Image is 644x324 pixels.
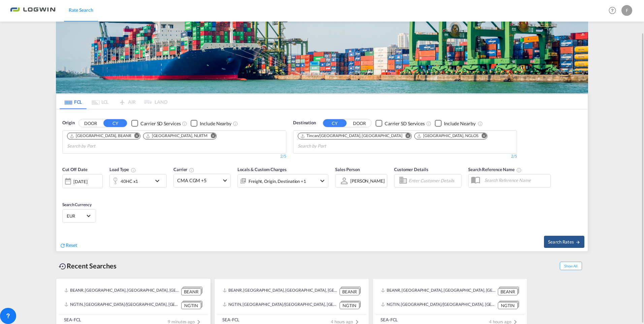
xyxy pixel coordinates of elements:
md-icon: icon-chevron-down [318,177,326,185]
button: Remove [401,133,411,140]
div: Help [607,5,621,17]
div: Include Nearby [200,120,231,127]
div: NGTIN [181,302,201,309]
div: Lagos, NGLOS [417,133,479,139]
div: NGTIN, Tincan/Lagos, Nigeria, Western Africa, Africa [381,301,496,309]
div: NGTIN, Tincan/Lagos, Nigeria, Western Africa, Africa [223,301,338,309]
div: Rotterdam, NLRTM [146,133,208,139]
input: Chips input. [298,141,362,152]
div: NGTIN, Tincan/Lagos, Nigeria, Western Africa, Africa [64,301,180,309]
md-icon: icon-chevron-down [153,177,165,185]
md-tab-item: FCL [60,94,87,109]
div: Freight Origin Destination Dock Stuffingicon-chevron-down [237,174,328,188]
div: BEANR [340,288,359,295]
div: Press delete to remove this chip. [69,133,133,139]
div: Press delete to remove this chip. [300,133,404,139]
div: SEA-FCL [222,317,239,323]
span: Customer Details [394,167,428,172]
div: Carrier SD Services [385,120,425,127]
div: BEANR [181,288,201,295]
md-icon: Unchecked: Search for CY (Container Yard) services for all selected carriers.Checked : Search for... [182,121,187,126]
md-icon: Unchecked: Search for CY (Container Yard) services for all selected carriers.Checked : Search for... [426,121,431,126]
div: Antwerp, BEANR [69,133,131,139]
md-checkbox: Checkbox No Ink [435,120,476,127]
span: Help [607,5,618,16]
div: 2/5 [62,154,286,159]
img: bc73a0e0d8c111efacd525e4c8ad7d32.png [10,3,56,18]
div: SEA-FCL [64,317,81,323]
button: Remove [130,133,140,140]
div: [PERSON_NAME] [350,178,385,184]
button: Remove [206,133,216,140]
md-checkbox: Checkbox No Ink [376,120,425,127]
span: Reset [66,242,77,248]
button: CY [323,119,347,127]
span: Cut Off Date [62,167,88,172]
div: Recent Searches [56,258,119,273]
md-icon: Unchecked: Ignores neighbouring ports when fetching rates.Checked : Includes neighbouring ports w... [233,121,238,126]
div: BEANR, Antwerp, Belgium, Western Europe, Europe [381,287,496,295]
div: Tincan/Lagos, NGTIN [300,133,402,139]
md-chips-wrap: Chips container. Use arrow keys to select chips. [297,131,513,152]
span: Load Type [109,167,136,172]
div: [DATE] [73,179,87,185]
span: Locals & Custom Charges [237,167,287,172]
div: BEANR, Antwerp, Belgium, Western Europe, Europe [64,287,180,295]
span: Show All [560,262,582,270]
md-icon: Your search will be saved by the below given name [516,167,522,173]
div: NGTIN [498,302,518,309]
div: icon-refreshReset [60,242,77,249]
span: Search Rates [548,239,580,245]
span: Sales Person [335,167,360,172]
md-icon: icon-arrow-right [576,240,580,245]
div: Freight Origin Destination Dock Stuffing [249,176,306,186]
md-select: Sales Person: Frank Koch [350,176,385,186]
span: Search Currency [62,202,92,207]
div: [DATE] [62,174,103,188]
button: Search Ratesicon-arrow-right [544,236,584,248]
md-icon: The selected Trucker/Carrierwill be displayed in the rate results If the rates are from another f... [189,167,194,173]
div: Carrier SD Services [140,120,181,127]
div: 40HC x1 [121,176,138,186]
input: Enter Customer Details [409,176,459,186]
div: 2/5 [293,154,517,159]
input: Chips input. [67,141,131,152]
md-icon: Unchecked: Ignores neighbouring ports when fetching rates.Checked : Includes neighbouring ports w... [478,121,483,126]
md-pagination-wrapper: Use the left and right arrow keys to navigate between tabs [60,94,167,109]
div: OriginDOOR CY Checkbox No InkUnchecked: Search for CY (Container Yard) services for all selected ... [56,109,588,251]
span: Carrier [173,167,194,172]
div: Press delete to remove this chip. [417,133,480,139]
div: BEANR [498,288,518,295]
div: Press delete to remove this chip. [146,133,209,139]
span: Rate Search [69,7,93,13]
div: F [621,5,632,16]
md-icon: icon-information-outline [131,167,136,173]
md-select: Select Currency: € EUREuro [66,211,92,221]
div: Include Nearby [444,120,476,127]
button: CY [103,119,127,127]
div: NGTIN [340,302,359,309]
md-datepicker: Select [62,187,67,196]
div: BEANR, Antwerp, Belgium, Western Europe, Europe [223,287,338,295]
button: DOOR [348,120,371,127]
div: SEA-FCL [381,317,398,323]
span: CMA CGM +5 [177,177,221,184]
span: EUR [67,213,86,219]
div: 40HC x1icon-chevron-down [109,174,167,188]
md-icon: icon-backup-restore [59,262,67,270]
md-chips-wrap: Chips container. Use arrow keys to select chips. [66,131,283,152]
md-checkbox: Checkbox No Ink [191,120,231,127]
input: Search Reference Name [481,175,550,185]
span: Origin [62,120,74,126]
button: Remove [477,133,487,140]
button: DOOR [79,120,102,127]
span: Destination [293,120,316,126]
md-checkbox: Checkbox No Ink [131,120,181,127]
md-icon: icon-refresh [60,242,66,249]
span: Search Reference Name [468,167,522,172]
